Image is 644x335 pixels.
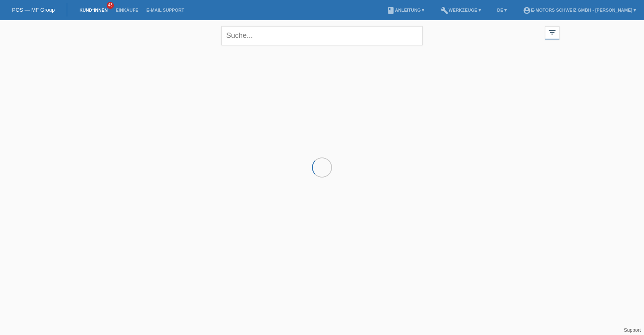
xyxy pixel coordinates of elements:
[383,8,428,12] a: bookAnleitung ▾
[75,8,111,12] a: Kund*innen
[523,6,531,14] i: account_circle
[548,28,557,37] i: filter_list
[436,8,485,12] a: buildWerkzeuge ▾
[107,2,114,9] span: 43
[12,7,55,13] a: POS — MF Group
[142,8,188,12] a: E-Mail Support
[387,6,395,14] i: book
[440,6,448,14] i: build
[221,26,423,45] input: Suche...
[519,8,640,12] a: account_circleE-Motors Schweiz GmbH - [PERSON_NAME] ▾
[493,8,511,12] a: DE ▾
[624,327,641,333] a: Support
[111,8,142,12] a: Einkäufe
